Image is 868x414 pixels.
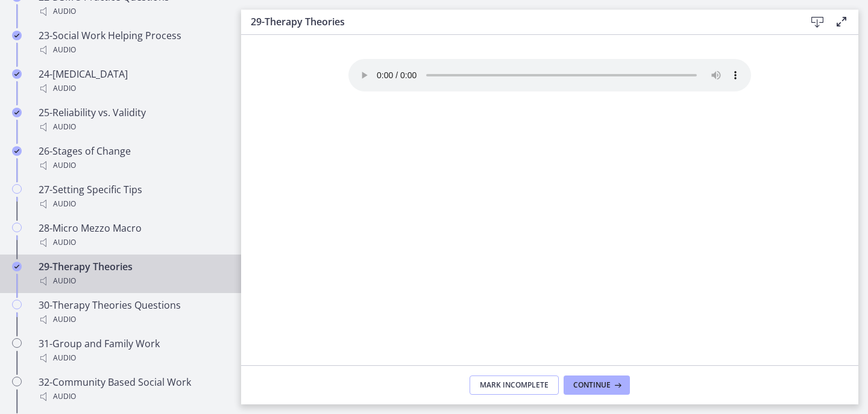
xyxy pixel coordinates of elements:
[39,67,227,96] div: 24-[MEDICAL_DATA]
[39,120,227,134] div: Audio
[470,375,559,395] button: Mark Incomplete
[573,380,611,390] span: Continue
[39,158,227,173] div: Audio
[39,312,227,327] div: Audio
[39,197,227,211] div: Audio
[564,375,630,395] button: Continue
[12,31,22,40] i: Completed
[12,146,22,156] i: Completed
[39,144,227,173] div: 26-Stages of Change
[39,105,227,134] div: 25-Reliability vs. Validity
[39,235,227,250] div: Audio
[39,259,227,288] div: 29-Therapy Theories
[39,274,227,288] div: Audio
[39,81,227,96] div: Audio
[12,262,22,271] i: Completed
[39,336,227,365] div: 31-Group and Family Work
[39,298,227,327] div: 30-Therapy Theories Questions
[39,375,227,404] div: 32-Community Based Social Work
[39,221,227,250] div: 28-Micro Mezzo Macro
[39,28,227,57] div: 23-Social Work Helping Process
[12,69,22,79] i: Completed
[39,389,227,404] div: Audio
[12,108,22,117] i: Completed
[480,380,549,390] span: Mark Incomplete
[39,351,227,365] div: Audio
[39,4,227,19] div: Audio
[251,14,786,29] h3: 29-Therapy Theories
[39,43,227,57] div: Audio
[39,182,227,211] div: 27-Setting Specific Tips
